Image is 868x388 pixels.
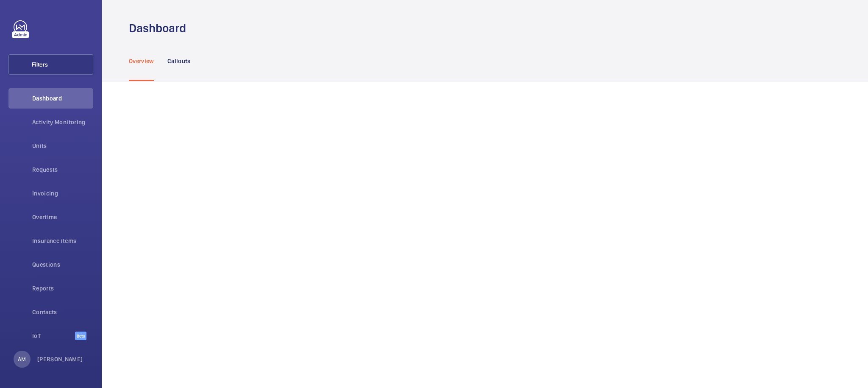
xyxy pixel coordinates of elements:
[32,165,93,174] span: Requests
[32,60,48,69] span: Filters
[37,355,83,363] p: [PERSON_NAME]
[32,213,93,221] span: Overtime
[32,284,93,293] span: Reports
[129,57,154,65] p: Overview
[32,142,93,150] span: Units
[18,355,26,363] p: AM
[32,118,93,126] span: Activity Monitoring
[32,308,93,316] span: Contacts
[32,332,75,340] span: IoT
[32,94,93,103] span: Dashboard
[8,54,93,75] button: Filters
[32,237,93,245] span: Insurance items
[75,332,86,340] span: Beta
[32,189,93,198] span: Invoicing
[32,260,93,269] span: Questions
[167,57,191,65] p: Callouts
[129,20,191,36] h1: Dashboard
